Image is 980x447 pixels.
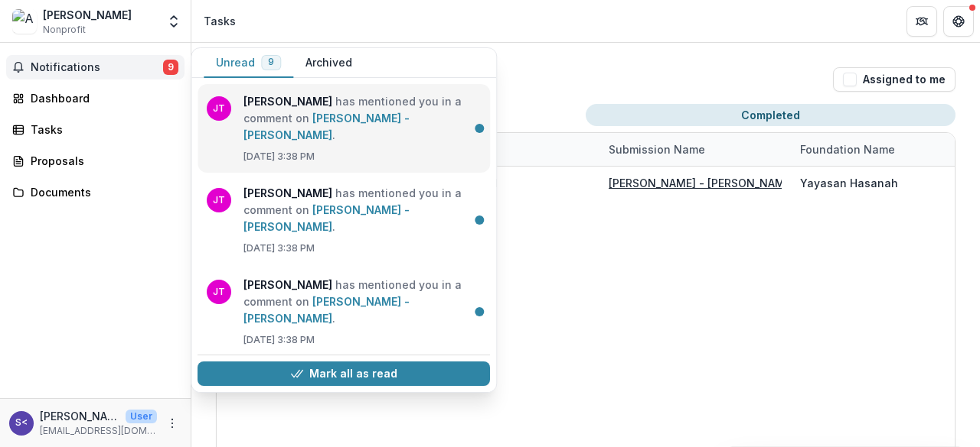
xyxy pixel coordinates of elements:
div: Documents [31,184,172,200]
button: Mark all as read [198,361,490,386]
span: 9 [268,57,274,67]
button: Completed [586,104,955,126]
img: Abraham Venture [12,9,37,34]
div: Yayasan Hasanah [800,175,898,191]
p: has mentioned you in a comment on . [243,93,481,144]
p: has mentioned you in a comment on . [243,277,481,327]
a: [PERSON_NAME] - [PERSON_NAME] [243,295,410,325]
p: has mentioned you in a comment on . [243,185,481,235]
span: Nonprofit [43,23,86,37]
a: Proposals [6,148,185,173]
div: Samihah Ibrahim <abrahamventure23@gmail.com> [15,418,28,428]
button: Unread [204,48,293,78]
div: Submission Name [599,133,791,166]
span: 9 [163,60,178,75]
button: More [163,414,181,432]
div: Tasks [204,13,236,29]
button: Notifications9 [6,55,185,79]
a: [PERSON_NAME] - [PERSON_NAME] [243,112,410,141]
button: Partners [906,6,937,37]
span: Notifications [31,61,163,74]
a: Tasks [6,117,185,142]
nav: breadcrumb [198,10,242,32]
p: [PERSON_NAME] <[EMAIL_ADDRESS][DOMAIN_NAME]> [40,408,119,424]
div: Submission Name [599,141,714,157]
a: Documents [6,180,185,205]
button: Archived [293,48,364,78]
button: Assigned to me [833,67,955,92]
a: Dashboard [6,86,185,111]
div: [PERSON_NAME] [43,7,132,23]
div: Tasks [31,121,172,138]
p: [EMAIL_ADDRESS][DOMAIN_NAME] [40,424,157,438]
div: Type of Task [408,133,599,166]
button: Open entity switcher [163,6,185,37]
div: Foundation Name [791,141,904,157]
div: Proposals [31,153,172,169]
p: User [126,410,157,423]
div: Dashboard [31,90,172,106]
button: Get Help [943,6,974,37]
a: [PERSON_NAME] - [PERSON_NAME] [243,203,410,233]
a: [PERSON_NAME] - [PERSON_NAME] [609,177,795,189]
